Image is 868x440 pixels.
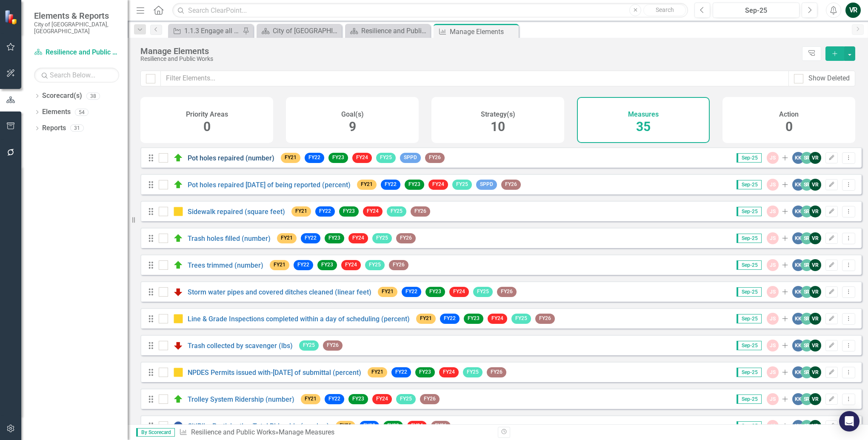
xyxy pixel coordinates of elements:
[361,26,428,36] div: Resilience and Public Works
[405,180,424,189] span: FY23
[396,233,416,243] span: FY26
[188,208,285,216] a: Sidewalk repaired (square feet)
[809,259,821,271] div: VR
[407,421,427,431] span: FY24
[809,393,821,405] div: VR
[188,154,274,162] a: Pot holes repaired (number)
[299,340,319,350] span: FY25
[792,340,804,351] div: KK
[188,181,351,189] a: Pot holes repaired [DATE] of being reported (percent)
[481,111,515,118] h4: Strategy(s)
[341,260,361,270] span: FY24
[305,153,324,163] span: FY22
[270,260,289,270] span: FY21
[277,233,297,243] span: FY21
[737,207,762,216] span: Sep-25
[809,420,821,432] div: VR
[328,153,348,163] span: FY23
[173,153,183,163] img: On Target
[352,153,372,163] span: FY24
[86,92,100,100] div: 38
[801,206,813,217] div: SR
[188,395,294,403] a: Trolley System Ridership (number)
[173,314,183,324] img: Caution
[431,421,451,431] span: FY26
[439,367,459,377] span: FY24
[801,420,813,432] div: SR
[348,233,368,243] span: FY24
[4,9,19,24] img: ClearPoint Strategy
[34,11,119,21] span: Elements & Reports
[400,153,421,163] span: SPPD
[188,342,293,350] a: Trash collected by scavenger (lbs)
[34,48,119,57] a: Resilience and Public Works
[792,232,804,244] div: KK
[628,111,659,118] h4: Measures
[801,340,813,351] div: SR
[70,125,84,132] div: 31
[767,259,779,271] div: JS
[42,91,82,101] a: Scorecard(s)
[203,119,211,134] span: 0
[801,259,813,271] div: SR
[281,153,300,163] span: FY21
[259,26,340,36] a: City of [GEOGRAPHIC_DATA]
[801,286,813,298] div: SR
[767,313,779,325] div: JS
[452,180,472,189] span: FY25
[792,420,804,432] div: KK
[767,420,779,432] div: JS
[301,233,320,243] span: FY22
[75,109,89,116] div: 54
[428,180,448,189] span: FY24
[809,286,821,298] div: VR
[737,180,762,189] span: Sep-25
[273,26,340,36] div: City of [GEOGRAPHIC_DATA]
[801,179,813,191] div: SR
[184,26,240,36] div: 1.1.3 Engage all Stakeholders with timely and clear communication
[186,111,228,118] h4: Priority Areas
[792,206,804,217] div: KK
[173,260,183,270] img: On Target
[42,107,71,117] a: Elements
[415,367,435,377] span: FY23
[376,153,396,163] span: FY25
[360,421,379,431] span: FY22
[737,234,762,243] span: Sep-25
[173,421,183,431] img: No Information
[173,180,183,190] img: On Target
[381,180,400,189] span: FY22
[188,315,410,323] a: Line & Grade Inspections completed within a day of scheduling (percent)
[173,233,183,243] img: On Target
[809,179,821,191] div: VR
[792,179,804,191] div: KK
[160,71,789,86] input: Filter Elements...
[341,111,364,118] h4: Goal(s)
[801,366,813,378] div: SR
[737,421,762,431] span: Sep-25
[368,367,387,377] span: FY21
[363,206,383,216] span: FY24
[767,340,779,351] div: JS
[173,287,183,297] img: Below Plan
[170,26,240,36] a: 1.1.3 Engage all Stakeholders with timely and clear communication
[792,152,804,164] div: KK
[294,260,313,270] span: FY22
[488,314,507,323] span: FY24
[34,68,119,83] input: Search Below...
[389,260,408,270] span: FY26
[365,260,385,270] span: FY25
[387,206,406,216] span: FY25
[391,367,411,377] span: FY22
[801,152,813,164] div: SR
[140,56,798,62] div: Resilience and Public Works
[140,46,798,56] div: Manage Elements
[402,287,421,297] span: FY22
[656,6,674,13] span: Search
[809,206,821,217] div: VR
[172,3,688,18] input: Search ClearPoint...
[779,111,799,118] h4: Action
[737,287,762,297] span: Sep-25
[173,367,183,377] img: Caution
[440,314,460,323] span: FY22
